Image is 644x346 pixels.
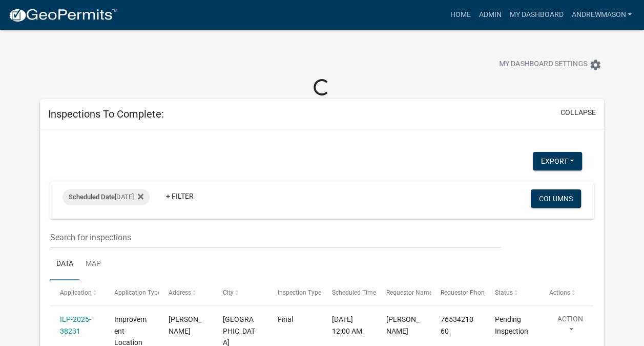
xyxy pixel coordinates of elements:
datatable-header-cell: Inspection Type [267,280,322,305]
span: Scheduled Date [69,193,115,201]
a: My Dashboard [505,5,567,25]
datatable-header-cell: Requestor Name [376,280,430,305]
div: [DATE] [63,189,150,205]
button: Columns [531,189,581,208]
span: Requestor Name [386,289,432,296]
datatable-header-cell: Application Type [105,280,159,305]
span: Requestor Phone [441,289,488,296]
span: Application Type [114,289,161,296]
span: Final [277,315,293,323]
span: WALTERS RD [169,315,201,335]
span: 08/15/2025, 12:00 AM [332,315,362,335]
input: Search for inspections [50,227,501,248]
a: ILP-2025-38231 [60,315,91,335]
button: Action [549,314,591,339]
a: Admin [474,5,505,25]
span: Address [169,289,191,296]
button: My Dashboard Settingssettings [491,54,610,74]
datatable-header-cell: Address [159,280,213,305]
span: 7653421060 [441,315,473,335]
a: AndrewMason [567,5,636,25]
span: Scheduled Time [332,289,376,296]
datatable-header-cell: Scheduled Time [322,280,376,305]
span: City [223,289,234,296]
span: Actions [549,289,570,296]
i: settings [589,59,601,71]
a: Map [79,248,107,281]
h5: Inspections To Complete: [48,108,164,120]
datatable-header-cell: Requestor Phone [431,280,485,305]
a: Home [446,5,474,25]
button: collapse [560,107,596,118]
span: My Dashboard Settings [499,59,587,71]
span: Status [495,289,513,296]
datatable-header-cell: City [213,280,267,305]
a: + Filter [158,187,202,205]
datatable-header-cell: Status [485,280,539,305]
span: DARREN [386,315,419,335]
span: Application [60,289,92,296]
a: Data [50,248,79,281]
span: Pending Inspection [495,315,528,335]
datatable-header-cell: Application [50,280,105,305]
datatable-header-cell: Actions [539,280,594,305]
span: Inspection Type [277,289,321,296]
button: Export [533,152,582,170]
